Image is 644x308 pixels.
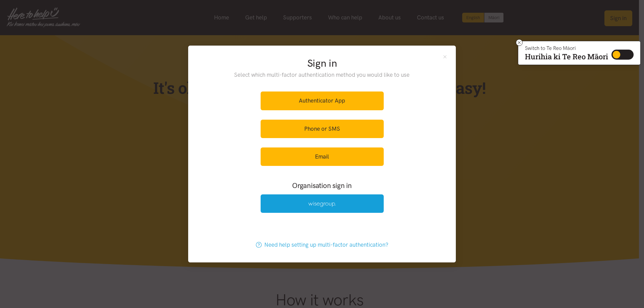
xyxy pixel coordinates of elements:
img: Wise Group [308,201,336,207]
h3: Organisation sign in [242,181,402,190]
h2: Sign in [221,56,424,70]
button: Close [442,54,448,59]
a: Need help setting up multi-factor authentication? [249,236,395,254]
p: Select which multi-factor authentication method you would like to use [221,70,424,79]
a: Authenticator App [261,91,384,110]
a: Phone or SMS [261,120,384,138]
a: Email [261,147,384,166]
p: Switch to Te Reo Māori [525,46,608,50]
p: Hurihia ki Te Reo Māori [525,54,608,60]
